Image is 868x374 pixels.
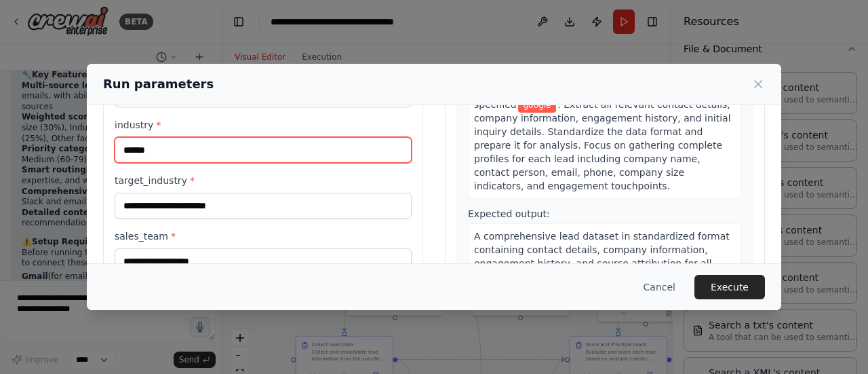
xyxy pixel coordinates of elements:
label: sales_team [115,229,412,243]
label: target_industry [115,174,412,187]
span: Collect and consolidate lead information from the specified [474,86,710,110]
span: . Extract all relevant contact details, company information, engagement history, and initial inqu... [474,99,731,191]
span: Variable: lead_source [518,98,557,113]
span: A comprehensive lead dataset in standardized format containing contact details, company informati... [474,231,730,282]
span: Expected output: [468,208,550,219]
button: Execute [694,275,765,299]
button: Cancel [633,275,686,299]
label: industry [115,118,412,132]
h2: Run parameters [103,75,214,94]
